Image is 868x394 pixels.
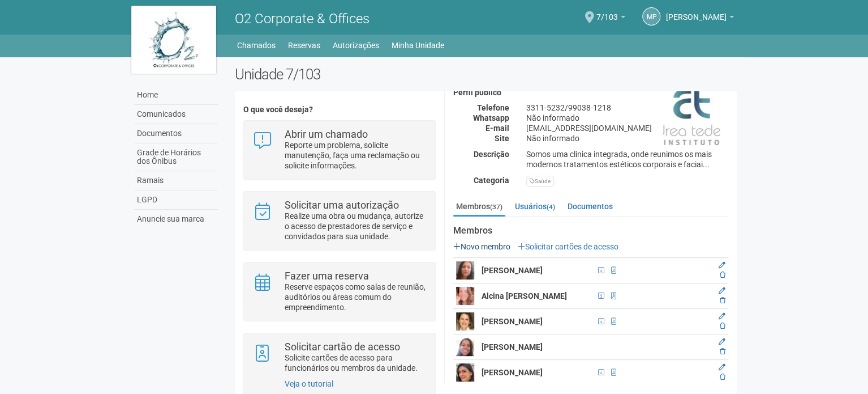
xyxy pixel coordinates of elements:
[285,199,399,211] strong: Solicitar uma autorização
[285,353,427,373] p: Solicite cartões de acesso para funcionários ou membros da unidade.
[235,66,737,83] h2: Unidade 7/103
[518,103,737,113] div: 3311-5232/99038-1218
[243,105,435,114] h4: O que você deseja?
[473,113,509,122] strong: Whatsapp
[482,317,543,326] strong: [PERSON_NAME]
[666,2,727,22] span: Marcia Porto
[288,37,320,53] a: Reservas
[285,140,427,171] p: Reporte um problema, solicite manutenção, faça uma reclamação ou solicite informações.
[285,128,368,140] strong: Abrir um chamado
[477,103,509,112] strong: Telefone
[392,37,444,53] a: Minha Unidade
[547,203,555,211] small: (4)
[482,266,543,275] strong: [PERSON_NAME]
[134,171,218,190] a: Ramais
[720,373,725,381] a: Excluir membro
[453,226,728,236] strong: Membros
[720,348,725,355] a: Excluir membro
[719,312,725,320] a: Editar membro
[526,176,554,187] div: Saúde
[512,198,558,215] a: Usuários(4)
[720,296,725,304] a: Excluir membro
[134,86,218,105] a: Home
[474,176,509,185] strong: Categoria
[482,342,543,351] strong: [PERSON_NAME]
[666,14,734,23] a: [PERSON_NAME]
[235,11,369,27] span: O2 Corporate & Offices
[285,270,369,282] strong: Fazer uma reserva
[518,133,737,143] div: Não informado
[456,312,474,331] img: user.png
[719,261,725,269] a: Editar membro
[565,198,616,215] a: Documentos
[285,211,427,242] p: Realize uma obra ou mudança, autorize o acesso de prestadores de serviço e convidados para sua un...
[134,210,218,228] a: Anuncie sua marca
[495,134,509,143] strong: Site
[453,88,728,97] h4: Perfil público
[285,341,400,353] strong: Solicitar cartão de acesso
[474,150,509,159] strong: Descrição
[720,271,725,279] a: Excluir membro
[642,7,660,26] a: MP
[518,113,737,123] div: Não informado
[456,363,474,382] img: user.png
[719,287,725,295] a: Editar membro
[453,242,510,251] a: Novo membro
[485,124,509,133] strong: E-mail
[333,37,379,53] a: Autorizações
[719,338,725,346] a: Editar membro
[596,2,618,22] span: 7/103
[456,338,474,356] img: user.png
[134,124,218,143] a: Documentos
[285,379,333,388] a: Veja o tutorial
[482,291,567,300] strong: Alcina [PERSON_NAME]
[453,198,505,217] a: Membros(37)
[518,149,737,170] div: Somos uma clínica integrada, onde reunimos os mais modernos tratamentos estéticos corporais e fac...
[134,105,218,124] a: Comunicados
[134,190,218,210] a: LGPD
[456,287,474,305] img: user.png
[720,322,725,330] a: Excluir membro
[237,37,276,53] a: Chamados
[131,6,216,74] img: logo.jpg
[252,342,426,373] a: Solicitar cartão de acesso Solicite cartões de acesso para funcionários ou membros da unidade.
[596,14,625,23] a: 7/103
[518,242,618,251] a: Solicitar cartões de acesso
[482,368,543,377] strong: [PERSON_NAME]
[719,363,725,371] a: Editar membro
[252,271,426,312] a: Fazer uma reserva Reserve espaços como salas de reunião, auditórios ou áreas comum do empreendime...
[490,203,502,211] small: (37)
[134,143,218,171] a: Grade de Horários dos Ônibus
[518,123,737,133] div: [EMAIL_ADDRESS][DOMAIN_NAME]
[285,282,427,312] p: Reserve espaços como salas de reunião, auditórios ou áreas comum do empreendimento.
[252,200,426,242] a: Solicitar uma autorização Realize uma obra ou mudança, autorize o acesso de prestadores de serviç...
[252,129,426,171] a: Abrir um chamado Reporte um problema, solicite manutenção, faça uma reclamação ou solicite inform...
[456,261,474,279] img: user.png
